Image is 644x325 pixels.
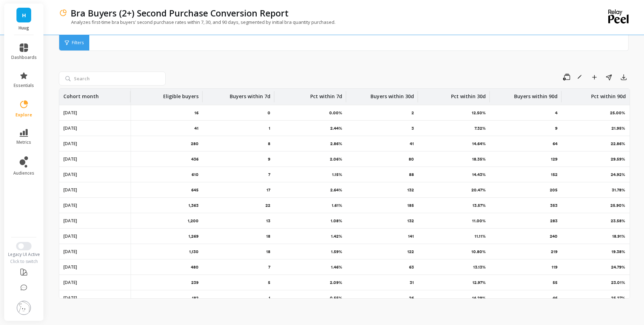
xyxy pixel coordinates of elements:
p: 41 [410,141,414,147]
p: Pct within 7d [310,89,342,100]
p: 2.86% [330,141,342,147]
p: 0.00% [329,110,342,116]
p: 14.29% [472,295,486,301]
p: 88 [409,172,414,177]
p: 119 [552,264,558,270]
p: 18 [266,233,270,239]
p: 152 [551,172,558,177]
p: 2.44% [330,126,342,131]
div: Legacy UI Active [4,252,44,257]
p: [DATE] [63,218,77,224]
p: 13.57% [472,203,486,208]
p: [DATE] [63,141,77,147]
p: 2.64% [330,187,342,193]
p: [DATE] [63,156,77,162]
p: 182 [192,295,199,301]
p: 219 [551,249,558,255]
p: 7 [268,264,270,270]
p: 436 [191,156,199,162]
p: 46 [553,295,558,301]
p: 1,130 [189,249,199,255]
p: 353 [550,203,558,208]
p: 1,269 [188,233,199,239]
p: 239 [191,280,199,285]
p: 2.06% [330,156,342,162]
p: Analyzes first-time bra buyers’ second purchase rates within 7, 30, and 90 days, segmented by ini... [59,19,335,25]
p: 1 [269,295,270,301]
p: 185 [407,203,414,208]
p: 25.00% [610,110,626,116]
p: 23.01% [611,280,626,285]
p: 19.38% [611,249,626,255]
p: 3 [411,126,414,131]
p: 22 [265,203,270,208]
p: [DATE] [63,249,77,255]
p: 1,200 [188,218,199,224]
p: 0.55% [330,295,342,301]
p: 480 [191,264,199,270]
span: Filters [72,40,84,46]
p: [DATE] [63,172,77,177]
p: 141 [408,233,414,239]
p: 5 [268,280,270,285]
p: 14.64% [472,141,486,147]
p: 31.78% [612,187,626,193]
p: Huug [11,25,37,31]
p: Pct within 30d [451,89,486,100]
p: 2.09% [330,280,342,285]
button: Switch to New UI [16,242,32,250]
p: 610 [192,172,199,177]
img: header icon [59,9,67,17]
p: 132 [407,187,414,193]
p: 283 [550,218,558,224]
img: profile picture [17,301,31,315]
p: [DATE] [63,295,77,301]
p: 18.35% [472,156,486,162]
p: 16 [194,110,199,116]
span: metrics [16,140,31,145]
p: Pct within 90d [591,89,626,100]
p: Eligible buyers [163,89,199,100]
p: 12.50% [472,110,486,116]
p: 11.11% [475,233,486,239]
p: 0 [268,110,270,116]
p: 12.97% [472,280,486,285]
p: 13 [266,218,270,224]
p: Cohort month [63,89,99,100]
span: audiences [13,170,34,176]
p: 18.91% [612,233,626,239]
p: 26 [409,295,414,301]
p: Buyers within 30d [371,89,414,100]
p: 1 [269,126,270,131]
input: Search [59,72,166,86]
p: 205 [550,187,558,193]
p: 4 [555,110,558,116]
p: [DATE] [63,187,77,193]
p: [DATE] [63,110,77,116]
p: 129 [551,156,558,162]
span: explore [15,112,32,118]
p: Buyers within 7d [230,89,270,100]
p: 55 [553,280,558,285]
p: 25.90% [610,203,626,208]
p: 31 [410,280,414,285]
p: 14.43% [472,172,486,177]
p: [DATE] [63,280,77,285]
p: 240 [550,233,558,239]
div: Click to switch [4,259,44,264]
p: 280 [191,141,199,147]
p: [DATE] [63,264,77,270]
p: 24.92% [611,172,626,177]
p: 1.15% [332,172,342,177]
p: 41 [194,126,199,131]
p: 7 [268,172,270,177]
p: 80 [409,156,414,162]
p: 64 [553,141,558,147]
p: 24.79% [611,264,626,270]
p: 13.13% [473,264,486,270]
p: 8 [268,141,270,147]
p: [DATE] [63,233,77,239]
p: 1.59% [331,249,342,255]
p: 1.61% [332,203,342,208]
p: 7.32% [475,126,486,131]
